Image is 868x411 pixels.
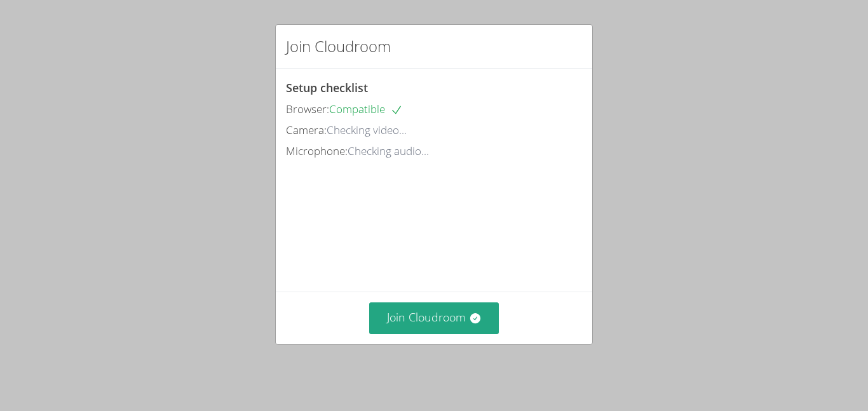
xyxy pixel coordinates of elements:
[348,144,429,158] span: Checking audio...
[286,102,329,116] span: Browser:
[329,102,403,116] span: Compatible
[286,123,327,137] span: Camera:
[327,123,407,137] span: Checking video...
[286,35,391,58] h2: Join Cloudroom
[286,144,348,158] span: Microphone:
[286,80,368,95] span: Setup checklist
[369,302,499,334] button: Join Cloudroom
